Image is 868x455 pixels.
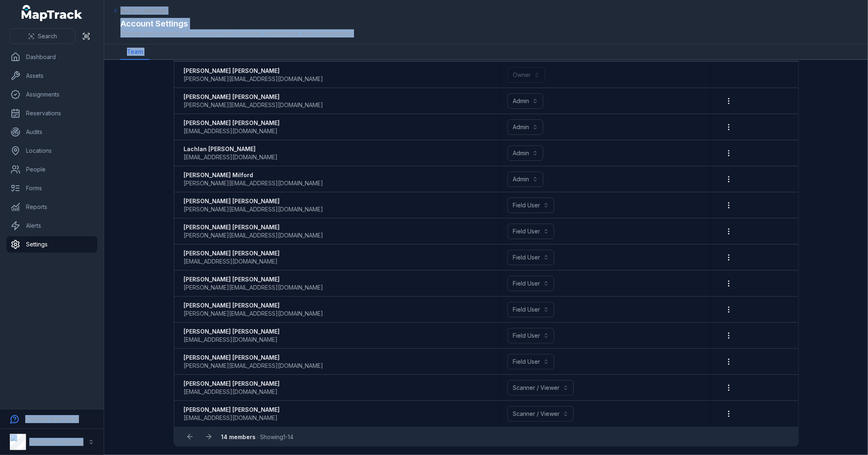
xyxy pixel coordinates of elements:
strong: [PERSON_NAME] [PERSON_NAME] [184,93,324,101]
span: [PERSON_NAME][EMAIL_ADDRESS][DOMAIN_NAME] [184,101,324,109]
a: Audits [7,124,97,140]
a: Reservations [7,105,97,121]
button: Field User [507,250,554,265]
span: [PERSON_NAME][EMAIL_ADDRESS][DOMAIN_NAME] [184,205,324,213]
span: [PERSON_NAME][EMAIL_ADDRESS][DOMAIN_NAME] [184,75,324,83]
button: Field User [507,276,554,291]
button: Admin [507,93,543,109]
button: Admin [507,171,543,187]
a: Locations [7,143,97,159]
span: [EMAIL_ADDRESS][DOMAIN_NAME] [184,257,278,266]
strong: [PERSON_NAME] [PERSON_NAME] [184,328,280,336]
strong: Lachlan [PERSON_NAME] [184,145,278,153]
a: Team [120,44,149,60]
a: Reports [7,199,97,215]
strong: [PERSON_NAME] [PERSON_NAME] [184,67,324,75]
a: Settings [7,236,97,253]
strong: [PERSON_NAME] [PERSON_NAME] [184,223,324,231]
strong: [PERSON_NAME] [PERSON_NAME] [184,197,324,205]
span: [PERSON_NAME][EMAIL_ADDRESS][DOMAIN_NAME] [184,231,324,240]
span: [PERSON_NAME][EMAIL_ADDRESS][DOMAIN_NAME] [184,179,324,187]
strong: Contact MapTrack [25,415,79,422]
span: [EMAIL_ADDRESS][DOMAIN_NAME] [184,153,278,161]
span: [PERSON_NAME][EMAIL_ADDRESS][DOMAIN_NAME] [184,310,324,318]
strong: [PERSON_NAME] [PERSON_NAME] [184,380,280,388]
button: Field User [507,302,554,317]
a: Alerts [7,218,97,234]
strong: [PERSON_NAME] [PERSON_NAME] [184,249,280,257]
strong: [PERSON_NAME] [PERSON_NAME] [184,406,280,414]
button: Field User [507,354,554,369]
button: Scanner / Viewer [507,406,574,422]
button: Scanner / Viewer [507,380,574,396]
span: [EMAIL_ADDRESS][DOMAIN_NAME] [184,336,278,344]
button: Search [10,29,75,44]
a: Dashboard [7,49,97,65]
strong: Selected Plumbing [29,438,83,445]
button: Field User [507,198,554,213]
a: Back to settings [112,7,167,15]
a: Forms [7,180,97,196]
h2: Account Settings [120,18,852,29]
a: Assignments [7,86,97,103]
button: Field User [507,224,554,239]
span: · Showing 1 - 14 [221,433,294,440]
span: Manage and customise your account team members, preferences, and configurations. [120,29,852,37]
span: Search [38,32,57,40]
strong: 14 members [221,433,256,440]
strong: [PERSON_NAME] [PERSON_NAME] [184,275,324,284]
button: Admin [507,119,543,135]
button: Admin [507,145,543,161]
span: [PERSON_NAME][EMAIL_ADDRESS][DOMAIN_NAME] [184,362,324,370]
strong: [PERSON_NAME] [PERSON_NAME] [184,354,324,362]
strong: [PERSON_NAME] [PERSON_NAME] [184,301,324,310]
strong: [PERSON_NAME] [PERSON_NAME] [184,119,280,127]
span: Back to settings [120,7,167,15]
button: Field User [507,328,554,343]
span: [EMAIL_ADDRESS][DOMAIN_NAME] [184,414,278,422]
strong: [PERSON_NAME] Milford [184,171,324,179]
a: Assets [7,68,97,84]
span: [PERSON_NAME][EMAIL_ADDRESS][DOMAIN_NAME] [184,284,324,292]
a: People [7,161,97,178]
span: [EMAIL_ADDRESS][DOMAIN_NAME] [184,127,278,135]
a: MapTrack [22,5,83,21]
span: [EMAIL_ADDRESS][DOMAIN_NAME] [184,388,278,396]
